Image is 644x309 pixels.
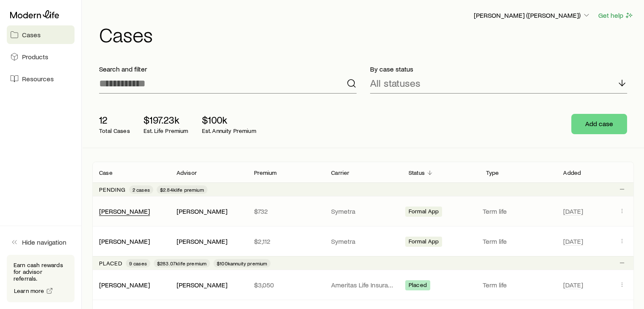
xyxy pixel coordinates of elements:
[202,127,256,134] p: Est. Annuity Premium
[563,169,581,176] p: Added
[331,169,349,176] p: Carrier
[370,77,420,89] p: All statuses
[598,11,634,20] button: Get help
[177,207,227,216] div: [PERSON_NAME]
[7,25,75,44] a: Cases
[254,281,318,289] p: $3,050
[99,65,357,73] p: Search and filter
[486,169,499,176] p: Type
[331,237,395,246] p: Symetra
[409,281,427,290] span: Placed
[217,260,267,267] span: $100k annuity premium
[254,207,318,215] p: $732
[22,30,41,39] span: Cases
[99,237,150,245] a: [PERSON_NAME]
[99,186,126,193] p: Pending
[177,237,227,246] div: [PERSON_NAME]
[409,169,425,176] p: Status
[7,69,75,88] a: Resources
[254,237,318,246] p: $2,112
[254,169,276,176] p: Premium
[483,281,553,289] p: Term life
[157,260,207,267] span: $283.07k life premium
[22,238,66,246] span: Hide navigation
[331,207,395,215] p: Symetra
[14,262,68,282] p: Earn cash rewards for advisor referrals.
[22,52,48,61] span: Products
[144,127,188,134] p: Est. Life Premium
[331,281,395,289] p: Ameritas Life Insurance Corp. (Ameritas)
[7,233,75,251] button: Hide navigation
[99,237,150,246] div: [PERSON_NAME]
[483,207,553,215] p: Term life
[370,65,627,73] p: By case status
[7,255,75,302] div: Earn cash rewards for advisor referrals.Learn more
[409,208,439,217] span: Formal App
[22,74,54,83] span: Resources
[99,207,150,216] div: [PERSON_NAME]
[99,281,150,289] a: [PERSON_NAME]
[7,47,75,66] a: Products
[571,114,627,134] button: Add case
[99,24,634,44] h1: Cases
[160,186,204,193] span: $2.84k life premium
[177,169,197,176] p: Advisor
[144,114,188,126] p: $197.23k
[409,238,439,247] span: Formal App
[563,207,583,215] span: [DATE]
[99,127,130,134] p: Total Cases
[483,237,553,246] p: Term life
[563,281,583,289] span: [DATE]
[474,11,591,19] p: [PERSON_NAME] ([PERSON_NAME])
[129,260,147,267] span: 9 cases
[99,207,150,215] a: [PERSON_NAME]
[99,260,122,267] p: Placed
[202,114,256,126] p: $100k
[99,281,150,290] div: [PERSON_NAME]
[563,237,583,246] span: [DATE]
[99,114,130,126] p: 12
[177,281,227,290] div: [PERSON_NAME]
[99,169,113,176] p: Case
[473,11,591,21] button: [PERSON_NAME] ([PERSON_NAME])
[133,186,150,193] span: 2 cases
[14,288,44,294] span: Learn more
